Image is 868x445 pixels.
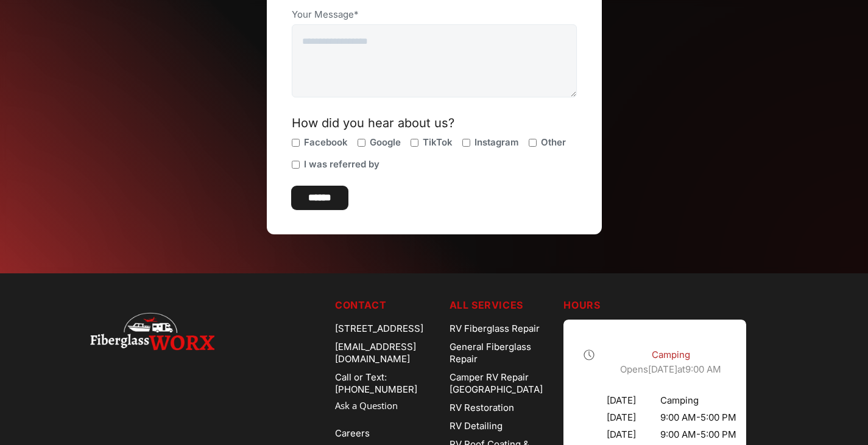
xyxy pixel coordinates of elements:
a: Careers [335,424,440,443]
div: [EMAIL_ADDRESS][DOMAIN_NAME] [335,338,440,368]
span: Camping [652,349,690,360]
div: [DATE] [583,429,636,441]
h5: ALL SERVICES [450,298,554,312]
a: Ask a Question [335,399,440,413]
div: 9:00 AM - 5:00 PM [660,429,741,441]
span: Opens at [620,363,721,375]
h5: Contact [335,298,440,312]
span: Facebook [304,136,348,149]
div: [STREET_ADDRESS] [335,320,440,338]
a: RV Fiberglass Repair [450,320,554,338]
a: Call or Text: [PHONE_NUMBER] [335,368,440,399]
time: 9:00 AM [685,363,721,375]
span: Instagram [475,136,519,149]
a: RV Restoration [450,399,554,417]
span: I was referred by [304,158,379,170]
div: [DATE] [583,394,636,407]
input: I was referred by [292,161,300,169]
div: Camping [660,394,741,407]
h5: Hours [563,298,778,312]
input: TikTok [411,139,418,147]
div: [DATE] [583,412,636,424]
input: Other [529,139,537,147]
a: General Fiberglass Repair [450,338,554,368]
div: How did you hear about us? [292,117,577,129]
input: Facebook [292,139,300,147]
label: Your Message* [292,9,577,21]
span: TikTok [423,136,453,149]
input: Instagram [462,139,470,147]
input: Google [358,139,365,147]
a: Camper RV Repair [GEOGRAPHIC_DATA] [450,368,554,399]
span: Other [541,136,566,149]
a: RV Detailing [450,417,554,435]
div: 9:00 AM - 5:00 PM [660,412,741,424]
span: [DATE] [648,363,677,375]
span: Google [370,136,401,149]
